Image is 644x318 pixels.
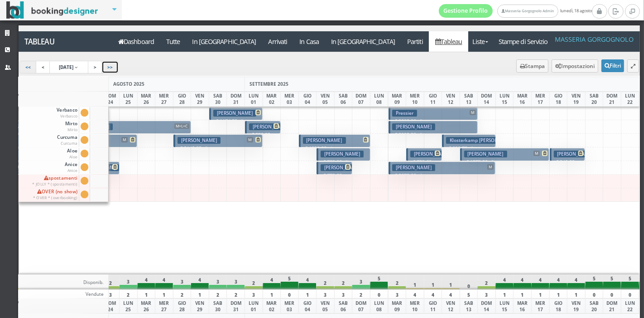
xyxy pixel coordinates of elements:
a: Tableau [19,31,112,52]
h3: [PERSON_NAME] [178,137,221,144]
span: M [121,137,128,142]
p: € 920.70 [446,145,493,152]
small: 5 notti [416,132,432,138]
div: MER 03 [280,298,299,313]
div: 3 [119,274,138,289]
a: Dashboard [112,31,160,52]
p: € 1174.50 [213,117,260,125]
a: Stampe di Servizio [492,31,554,52]
div: MER 10 [406,92,424,107]
div: 2 [477,274,496,289]
div: 3 [173,274,192,289]
div: VEN 29 [191,298,209,313]
small: Verbasco [60,113,77,118]
p: € 830.32 [249,131,278,145]
div: GIO 04 [298,92,317,107]
div: 5 [603,274,621,289]
div: 0 [603,289,621,298]
div: DOM 14 [477,298,496,313]
div: MAR 02 [263,92,281,107]
div: 1 [298,289,317,298]
a: In Casa [293,31,325,52]
button: [PERSON_NAME] € 770.00 2 notti [317,161,352,175]
h3: Klosterkamp [PERSON_NAME] [446,137,519,144]
small: 3 notti [237,118,253,124]
h3: [PERSON_NAME] [303,137,346,144]
span: Verbasco [55,107,79,119]
div: 0 [460,274,478,289]
button: Klosterkamp [PERSON_NAME] € 920.70 3 notti [442,134,495,147]
div: LUN 08 [370,92,389,107]
div: 3 [352,274,370,289]
div: 4 [137,274,156,289]
div: 1 [424,274,442,289]
small: Curcuma [61,141,77,146]
h4: Masseria Gorgognolo [555,35,634,43]
button: [PERSON_NAME] M € 2070.00 6 notti [389,161,496,175]
div: 4 [155,274,173,289]
div: VEN 19 [567,92,586,107]
div: SAB 06 [334,298,353,313]
div: SAB 30 [209,298,227,313]
div: 4 [263,274,281,289]
div: 3 [245,289,263,298]
small: 3 notti [342,159,357,165]
span: lunedì, 18 agosto [439,4,592,18]
a: Masseria Gorgognolo Admin [497,5,558,18]
div: DOM 24 [101,298,120,313]
a: > [88,61,102,73]
small: 6 notti [416,173,432,179]
div: MER 27 [155,92,173,107]
div: 1 [442,274,460,289]
button: [PERSON_NAME] € 2092.50 5 notti [389,121,478,134]
div: 2 [173,289,192,298]
span: Anice [63,161,79,174]
div: DOM 24 [101,92,120,107]
div: VEN 29 [191,92,209,107]
div: LUN 01 [245,92,263,107]
small: Anice [67,168,78,173]
p: € 2070.00 [392,172,493,179]
h3: [PERSON_NAME] [249,123,292,130]
span: M [487,164,494,170]
div: 1 [531,289,550,298]
div: 2 [245,274,263,289]
small: * OVER * (overbooking) [33,195,78,200]
a: << [19,61,37,73]
small: Aloe [69,154,77,159]
div: 1 [137,289,156,298]
div: MAR 09 [388,298,407,313]
span: [DATE] [59,64,73,70]
div: GIO 28 [173,92,192,107]
div: 1 [513,289,532,298]
div: 3 [226,274,245,289]
div: LUN 25 [119,298,138,313]
img: BookingDesigner.com [6,1,98,19]
div: GIO 28 [173,298,192,313]
div: Vendute [19,289,109,298]
div: 2 [226,289,245,298]
div: 3 [101,289,120,298]
span: Curcuma [56,134,79,147]
small: 3 notti [467,146,483,152]
div: 2 [352,289,370,298]
div: DOM 14 [477,92,496,107]
button: Filtri [601,59,624,72]
a: In [GEOGRAPHIC_DATA] [325,31,401,52]
small: 5 notti [202,146,217,152]
span: M [247,137,253,142]
a: Tutte [160,31,187,52]
p: € 1573.90 [464,158,547,166]
div: 4 [191,274,209,289]
div: VEN 12 [442,92,460,107]
h3: [PERSON_NAME] | [PERSON_NAME] [410,151,495,157]
div: 5 [370,274,389,289]
small: Mirto [67,127,78,132]
div: SAB 20 [585,92,604,107]
a: Liste [468,31,492,52]
div: 4 [531,274,550,289]
div: MER 17 [531,92,550,107]
button: Stampa [516,59,548,73]
button: [PERSON_NAME] € 1320.00 4 notti [299,134,370,147]
span: OVER (no show) [32,189,79,201]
